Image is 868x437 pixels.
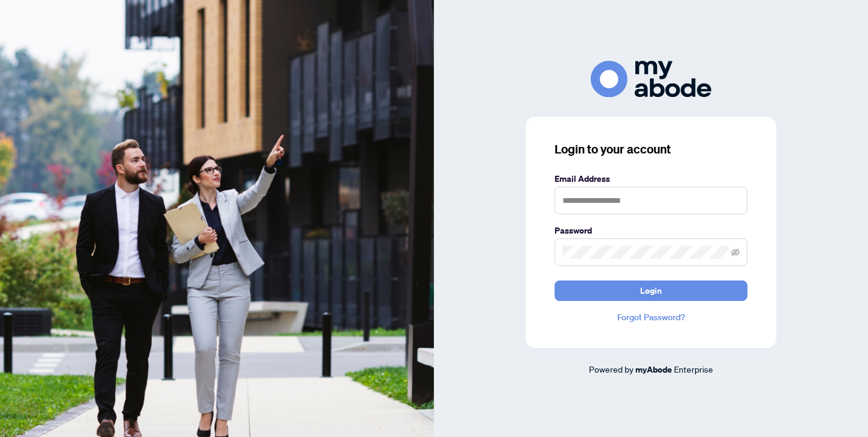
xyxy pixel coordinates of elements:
span: Powered by [589,364,634,374]
label: Email Address [555,172,747,185]
button: Login [555,280,747,301]
label: Password [555,224,747,237]
h3: Login to your account [555,141,747,158]
a: Forgot Password? [555,311,747,324]
span: eye-invisible [731,248,740,256]
span: Enterprise [674,364,713,374]
a: myAbode [635,363,672,376]
img: ma-logo [591,61,711,98]
span: Login [640,281,662,300]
